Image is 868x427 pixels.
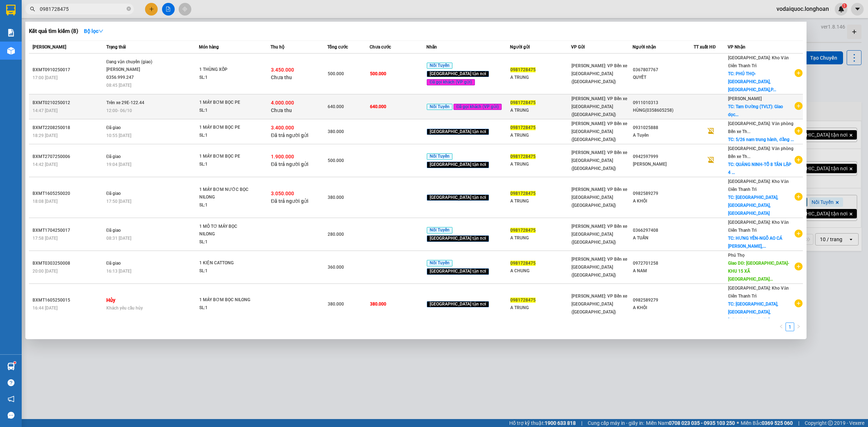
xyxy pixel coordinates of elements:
[795,193,803,201] span: plus-circle
[427,301,489,308] span: [GEOGRAPHIC_DATA] tận nơi
[33,190,104,197] div: BXMT1605250020
[427,63,452,69] span: Nối Tuyến
[510,100,536,105] span: 0981728475
[728,220,789,233] span: [GEOGRAPHIC_DATA]: Kho Văn Điển Thanh Trì
[29,27,78,35] h3: Kết quả tìm kiếm ( 8 )
[106,297,115,303] strong: Hủy
[199,186,254,201] div: 1 MÁY BƠM NƯỚC BỌC NILONG
[327,44,348,50] span: Tổng cước
[98,29,103,34] span: down
[728,96,762,101] span: [PERSON_NAME]
[328,302,344,307] span: 380.000
[271,125,294,131] span: 3.400.000
[199,74,254,82] div: SL: 1
[571,121,627,142] span: [PERSON_NAME]: VP Bến xe [GEOGRAPHIC_DATA] ([GEOGRAPHIC_DATA])
[796,324,801,329] span: right
[795,102,803,110] span: plus-circle
[328,232,344,237] span: 280.000
[633,197,694,205] div: A KHÔI
[728,71,776,92] span: TC: PHÚ THỌ-[GEOGRAPHIC_DATA],[GEOGRAPHIC_DATA],P...
[427,195,489,201] span: [GEOGRAPHIC_DATA] tận nơi
[6,5,16,16] img: logo-vxr
[633,44,656,50] span: Người nhận
[427,268,489,275] span: [GEOGRAPHIC_DATA] tận nơi
[199,124,254,132] div: 1 MÁY BƠM BỌC PE
[106,125,121,130] span: Đã giao
[571,63,627,84] span: [PERSON_NAME]: VP Bến xe [GEOGRAPHIC_DATA] ([GEOGRAPHIC_DATA])
[427,162,489,168] span: [GEOGRAPHIC_DATA] tận nơi
[728,236,782,249] span: TC: HƯNG YÊN-NGÕ AO CÁ [PERSON_NAME],...
[633,161,694,168] div: [PERSON_NAME]
[199,304,254,312] div: SL: 1
[328,71,344,76] span: 500.000
[3,44,111,54] span: Mã đơn: BXMT1210250003
[84,28,103,34] strong: Bộ lọc
[633,296,694,304] div: 0982589279
[30,7,35,12] span: search
[427,71,489,77] span: [GEOGRAPHIC_DATA] tận nơi
[728,195,778,216] span: TC: [GEOGRAPHIC_DATA],[GEOGRAPHIC_DATA],[GEOGRAPHIC_DATA]
[795,127,803,135] span: plus-circle
[728,179,789,192] span: [GEOGRAPHIC_DATA]: Kho Văn Điển Thanh Trì
[271,44,284,50] span: Thu hộ
[795,69,803,77] span: plus-circle
[7,47,15,55] img: warehouse-icon
[427,260,452,266] span: Nối Tuyến
[271,67,294,73] span: 3.450.000
[633,190,694,197] div: 0982589279
[106,191,121,196] span: Đã giao
[728,55,789,68] span: [GEOGRAPHIC_DATA]: Kho Văn Điển Thanh Trì
[427,129,489,135] span: [GEOGRAPHIC_DATA] tận nơi
[33,260,104,267] div: BXMT0303250008
[271,161,309,167] span: Đã trả người gửi
[106,66,161,81] div: [PERSON_NAME] 0356.999.247
[51,3,146,13] strong: PHIẾU DÁN LÊN HÀNG
[777,323,786,331] li: Previous Page
[271,191,294,196] span: 3.050.000
[510,74,571,81] div: A TRUNG
[728,302,778,323] span: TC: [GEOGRAPHIC_DATA],[GEOGRAPHIC_DATA],[GEOGRAPHIC_DATA]
[779,324,783,329] span: left
[370,302,386,307] span: 380.000
[510,132,571,139] div: A TRUNG
[633,227,694,234] div: 0366297408
[271,132,309,138] span: Đã trả người gửi
[777,323,786,331] button: left
[633,260,694,267] div: 0972701258
[106,154,121,159] span: Đã giao
[199,161,254,168] div: SL: 1
[510,154,536,159] span: 0981728475
[571,150,627,171] span: [PERSON_NAME]: VP Bến xe [GEOGRAPHIC_DATA] ([GEOGRAPHIC_DATA])
[33,153,104,161] div: BXMT2707250006
[127,7,131,11] span: close-circle
[633,66,694,74] div: 0367807767
[48,14,149,22] span: Ngày in phiếu: 10:29 ngày
[728,253,745,258] span: Phú Thọ
[633,124,694,132] div: 0931025888
[3,25,55,37] span: [PHONE_NUMBER]
[33,108,58,113] span: 14:47 [DATE]
[370,104,386,109] span: 640.000
[57,25,144,38] span: CÔNG TY TNHH CHUYỂN PHÁT NHANH BẢO AN
[33,269,58,274] span: 20:00 [DATE]
[271,198,309,204] span: Đã trả người gửi
[271,154,294,159] span: 1.900.000
[106,100,144,105] span: Trên xe 29E-122.44
[795,262,803,270] span: plus-circle
[14,362,16,364] sup: 1
[33,236,58,241] span: 17:58 [DATE]
[199,153,254,161] div: 1 MÁY BƠM BỌC PE
[106,306,143,311] span: Khách yêu cầu hủy
[728,104,783,117] span: TC: Tam Đường (TVLT): Giao dọc...
[328,265,344,270] span: 360.000
[510,234,571,242] div: A TRUNG
[633,234,694,242] div: A TUẤN
[571,44,585,50] span: VP Gửi
[510,197,571,205] div: A TRUNG
[106,58,161,66] div: Đang vận chuyển (giao)
[728,286,789,299] span: [GEOGRAPHIC_DATA]: Kho Văn Điển Thanh Trì
[633,107,694,114] div: HÙNG(0358605258)
[106,162,131,167] span: 19:04 [DATE]
[33,162,58,167] span: 14:42 [DATE]
[127,6,131,13] span: close-circle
